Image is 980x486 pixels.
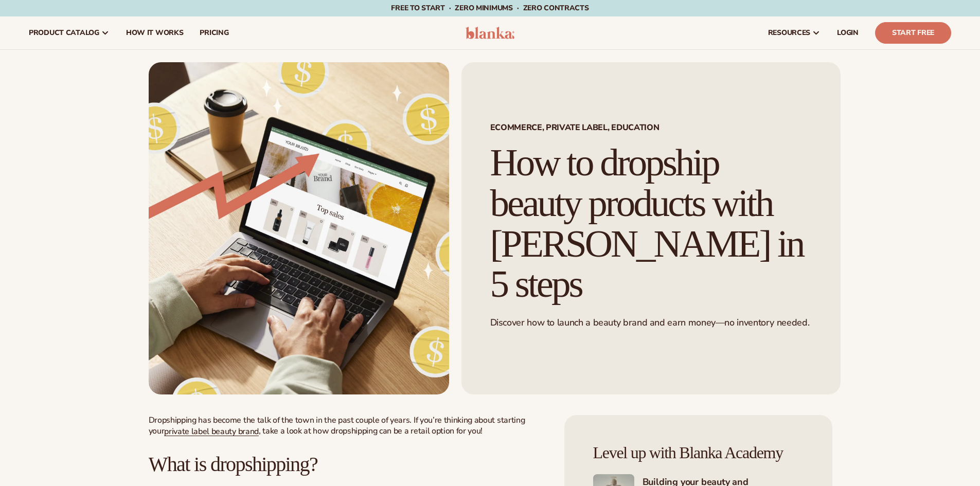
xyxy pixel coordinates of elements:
[760,16,829,49] a: resources
[466,27,514,39] img: logo
[391,3,589,13] span: Free to start · ZERO minimums · ZERO contracts
[490,142,812,304] h1: How to dropship beauty products with [PERSON_NAME] in 5 steps
[149,415,544,437] p: Dropshipping has become the talk of the town in the past couple of years. If you’re thinking abou...
[490,123,812,132] span: Ecommerce, Private Label, EDUCATION
[29,29,99,37] span: product catalog
[149,62,449,394] img: Growing money with ecommerce
[593,444,804,462] h4: Level up with Blanka Academy
[164,426,259,437] a: private label beauty brand
[768,29,810,37] span: resources
[829,16,867,49] a: LOGIN
[191,16,237,49] a: pricing
[490,317,812,329] p: Discover how to launch a beauty brand and earn money—no inventory needed.
[149,453,544,476] h2: What is dropshipping?
[118,16,192,49] a: How It Works
[21,16,118,49] a: product catalog
[126,29,184,37] span: How It Works
[200,29,228,37] span: pricing
[837,29,859,37] span: LOGIN
[875,22,951,44] a: Start Free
